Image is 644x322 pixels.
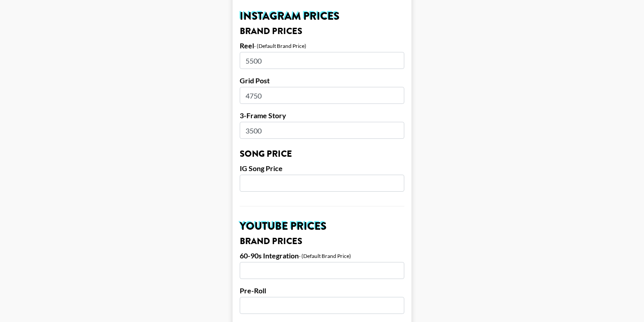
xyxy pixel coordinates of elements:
[240,150,404,159] h3: Song Price
[240,76,404,85] label: Grid Post
[240,27,404,36] h3: Brand Prices
[240,111,404,120] label: 3-Frame Story
[240,237,404,246] h3: Brand Prices
[240,286,404,295] label: Pre-Roll
[240,251,299,260] label: 60-90s Integration
[240,221,404,232] h2: YouTube Prices
[240,41,254,50] label: Reel
[240,11,404,21] h2: Instagram Prices
[299,253,351,259] div: - (Default Brand Price)
[240,164,404,173] label: IG Song Price
[254,43,306,49] div: - (Default Brand Price)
